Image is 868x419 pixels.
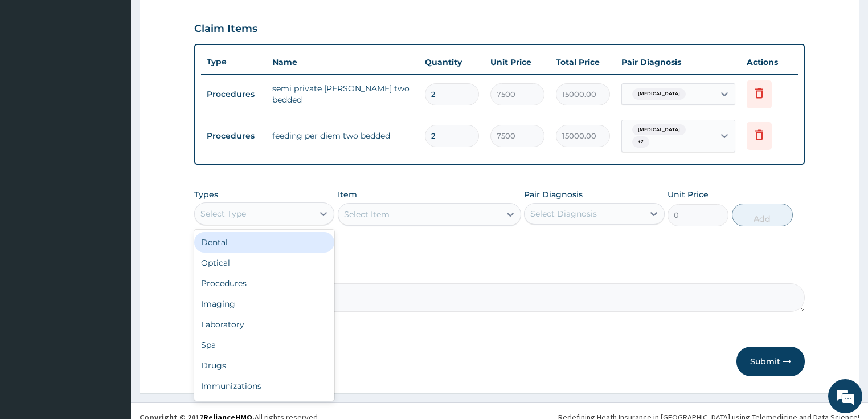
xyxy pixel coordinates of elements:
th: Unit Price [485,51,550,74]
img: d_794563401_company_1708531726252_794563401 [21,57,46,86]
div: Procedures [194,273,335,294]
span: [MEDICAL_DATA] [632,88,686,100]
div: Select Type [200,208,246,219]
td: semi private [PERSON_NAME] two bedded [267,77,420,111]
div: Spa [194,335,335,355]
textarea: Type your message and hit 'Enter' [6,290,217,329]
th: Total Price [550,51,616,74]
div: Immunizations [194,376,335,396]
td: Procedures [201,84,267,105]
div: Dental [194,232,335,253]
div: Others [194,396,335,417]
th: Actions [741,51,798,74]
div: Laboratory [194,314,335,335]
label: Unit Price [668,189,709,200]
div: Minimize live chat window [187,6,214,33]
button: Submit [736,347,805,376]
label: Item [338,189,357,200]
label: Pair Diagnosis [524,189,583,200]
th: Quantity [419,51,485,74]
span: + 2 [632,136,649,148]
div: Chat with us now [59,64,191,79]
div: Select Diagnosis [530,208,597,219]
th: Name [267,51,420,74]
label: Comment [194,267,805,277]
th: Pair Diagnosis [616,51,741,74]
button: Add [732,204,793,226]
span: [MEDICAL_DATA] [632,124,686,136]
label: Types [194,190,218,200]
div: Optical [194,253,335,273]
h3: Claim Items [194,23,257,35]
div: Drugs [194,355,335,376]
div: Imaging [194,294,335,314]
td: Procedures [201,125,267,147]
span: We're online! [66,133,157,248]
td: feeding per diem two bedded [267,124,420,147]
th: Type [201,51,267,72]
